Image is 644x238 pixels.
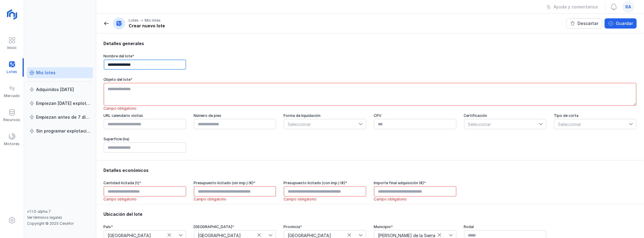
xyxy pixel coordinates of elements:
div: Descartar [578,20,598,26]
a: Ver términos legales [27,215,62,220]
div: Ayuda y comentarios [554,4,598,10]
div: [GEOGRAPHIC_DATA] [194,224,277,229]
div: Ubicación del lote [103,211,637,217]
span: Seleccionar [465,119,539,129]
div: Importe final adquisición (€) [374,181,457,185]
img: logoRight.svg [5,7,20,22]
li: Campo obligatorio [284,197,366,202]
div: Empiezan [DATE] explotación [36,100,90,106]
a: Empiezan [DATE] explotación [27,98,93,109]
div: Certificación [464,113,547,118]
div: Lotes [129,18,139,23]
span: Seleccionar [554,119,629,129]
div: Rodal [464,224,547,229]
div: v1.1.0-alpha.7 [27,209,93,214]
div: Detalles generales [103,41,637,47]
div: Guardar [616,20,633,26]
div: País [103,224,186,229]
div: Empiezan antes de 7 días [36,114,90,120]
li: Campo obligatorio [374,197,457,202]
div: Nombre del lote [103,54,186,59]
div: CPV [374,113,457,118]
div: Municipio [374,224,457,229]
button: Guardar [605,18,637,29]
div: Objeto del lote [103,77,637,82]
div: Copyright © 2025 Cesefor [27,221,93,226]
span: Seleccionar [284,119,359,129]
div: Recursos [4,117,20,122]
li: Campo obligatorio [103,106,637,111]
div: Mis lotes [36,70,56,76]
div: Presupuesto licitado (sin imp.) (€) [194,181,277,185]
div: Número de pies [194,113,277,118]
a: Empiezan antes de 7 días [27,112,93,123]
li: Campo obligatorio [194,197,277,202]
div: Tipo de corta [554,113,637,118]
div: Detalles económicos [103,167,637,173]
div: Adquiridos [DATE] [36,87,74,93]
div: Cantidad licitada (t) [103,181,186,185]
div: Presupuesto licitado (con imp.) (€) [284,181,366,185]
div: Sin programar explotación [36,128,90,134]
div: Superficie (ha) [103,137,186,142]
div: Inicio [7,45,17,50]
div: Crear nuevo lote [129,23,165,29]
a: Adquiridos [DATE] [27,84,93,95]
button: Ayuda y comentarios [542,2,602,12]
a: Mis lotes [27,67,93,78]
div: Forma de liquidación [284,113,366,118]
button: Descartar [566,18,602,29]
a: Sin programar explotación [27,126,93,136]
div: Motores [4,142,20,146]
div: Provincia [284,224,366,229]
span: ra [626,4,631,10]
div: URL calendario visitas [103,113,186,118]
div: Mis lotes [145,18,161,23]
div: Mercado [4,93,20,98]
li: Campo obligatorio [103,197,186,202]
